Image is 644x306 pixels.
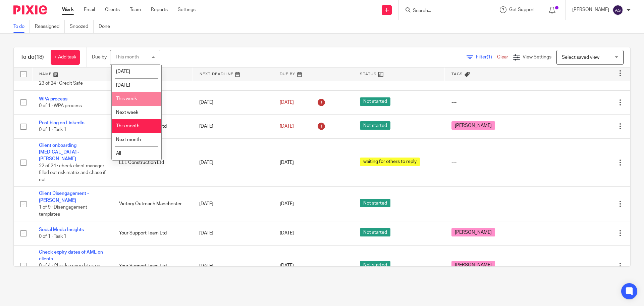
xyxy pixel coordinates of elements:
span: 23 of 24 · Credit Safe [39,81,83,86]
h1: To do [20,54,44,61]
a: Snoozed [70,20,94,33]
span: This week [116,96,137,101]
a: Clear [497,55,508,59]
span: [DATE] [280,202,294,206]
span: (1) [487,55,492,59]
a: Client onboarding [MEDICAL_DATA] - [PERSON_NAME] [39,143,79,162]
span: [PERSON_NAME] [451,121,495,130]
span: Not started [360,228,390,236]
p: [PERSON_NAME] [572,6,609,13]
a: Check expiry dates of AML on clients [39,250,103,261]
span: [DATE] [116,69,130,74]
a: + Add task [51,50,80,65]
span: 0 of 1 · WPA process [39,103,82,108]
span: [DATE] [280,264,294,268]
div: --- [451,159,543,166]
span: [PERSON_NAME] [451,228,495,236]
span: Select saved view [562,55,599,60]
span: Get Support [509,7,535,12]
td: [DATE] [193,187,273,221]
span: This month [116,124,140,128]
td: [DATE] [193,115,273,138]
span: [DATE] [280,231,294,235]
span: [DATE] [280,124,294,129]
a: Settings [178,6,196,13]
img: Pixie [13,5,47,14]
span: Not started [360,121,390,130]
span: 0 of 1 · Task 1 [39,234,66,239]
td: [DATE] [193,138,273,187]
span: View Settings [523,55,551,59]
span: Next week [116,110,138,115]
span: Next month [116,137,141,142]
span: Not started [360,261,390,269]
span: (18) [35,54,44,60]
span: [DATE] [116,83,130,88]
td: Your Support Team Ltd [112,221,193,245]
a: Reassigned [35,20,65,33]
td: [DATE] [193,245,273,287]
a: WPA process [39,97,67,101]
td: ELL Construction Ltd [112,138,193,187]
span: 0 of 1 · Task 1 [39,128,66,132]
a: Email [84,6,95,13]
p: Due by [92,54,107,60]
div: This month [115,55,139,59]
a: Client Disengagement - [PERSON_NAME] [39,191,89,203]
td: [DATE] [193,221,273,245]
a: Clients [105,6,120,13]
a: Social Media Insights [39,227,84,232]
td: Victory Outreach Manchester [112,187,193,221]
a: Post blog on LinkedIn [39,121,85,125]
input: Search [412,8,473,14]
img: svg%3E [612,5,623,15]
div: --- [451,99,543,106]
span: All [116,151,121,156]
a: To do [13,20,30,33]
span: waiting for others to reply [360,158,420,166]
span: 0 of 4 · Check expiry dates on clients passport and driving licence on Zoho by... [39,263,100,282]
span: Not started [360,97,390,106]
span: Filter [476,55,497,59]
span: [PERSON_NAME] [451,261,495,269]
span: 1 of 9 · Disengagement templates [39,205,87,217]
div: --- [451,201,543,207]
span: [DATE] [280,100,294,105]
a: Work [62,6,74,13]
td: [DATE] [193,90,273,114]
span: Tags [451,72,463,76]
span: [DATE] [280,160,294,165]
a: Reports [151,6,168,13]
span: 22 of 24 · check client manager filled out risk matrix and chase if not [39,164,106,182]
td: Your Support Team Ltd [112,245,193,287]
span: Not started [360,199,390,207]
a: Done [99,20,115,33]
a: Team [130,6,141,13]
